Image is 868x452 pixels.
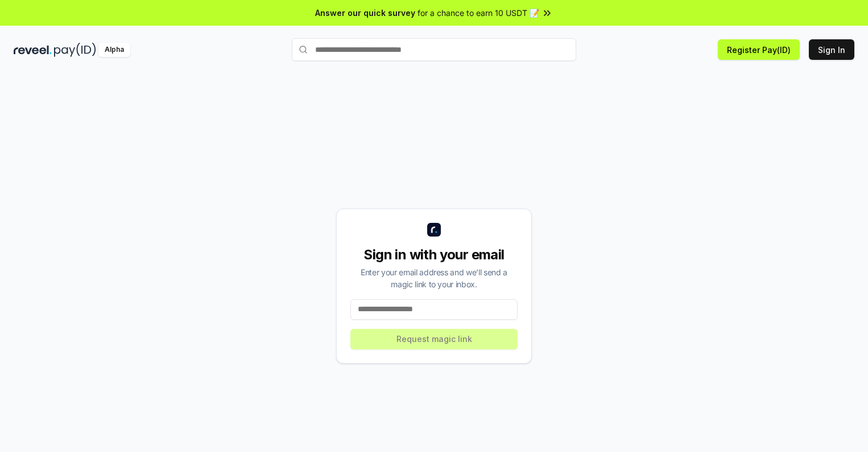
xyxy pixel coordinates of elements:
button: Sign In [809,39,854,60]
div: Alpha [98,43,130,57]
span: for a chance to earn 10 USDT 📝 [418,7,539,19]
button: Register Pay(ID) [718,39,800,60]
div: Enter your email address and we’ll send a magic link to your inbox. [350,266,518,290]
img: reveel_dark [14,43,52,57]
img: logo_small [427,223,441,237]
img: pay_id [54,43,96,57]
span: Answer our quick survey [315,7,415,19]
div: Sign in with your email [350,246,518,264]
